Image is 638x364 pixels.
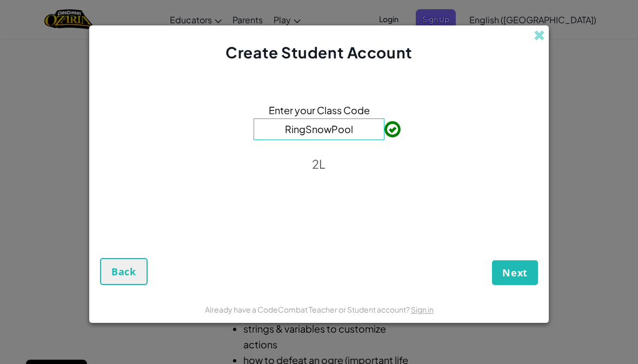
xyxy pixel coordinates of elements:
span: Back [111,265,136,278]
button: Next [492,260,538,285]
span: Already have a CodeCombat Teacher or Student account? [205,305,411,314]
p: 2L [312,156,326,171]
span: Create Student Account [225,43,412,62]
span: Next [502,266,528,279]
a: Sign in [411,305,434,314]
button: Back [100,258,148,285]
span: Enter your Class Code [269,102,370,118]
